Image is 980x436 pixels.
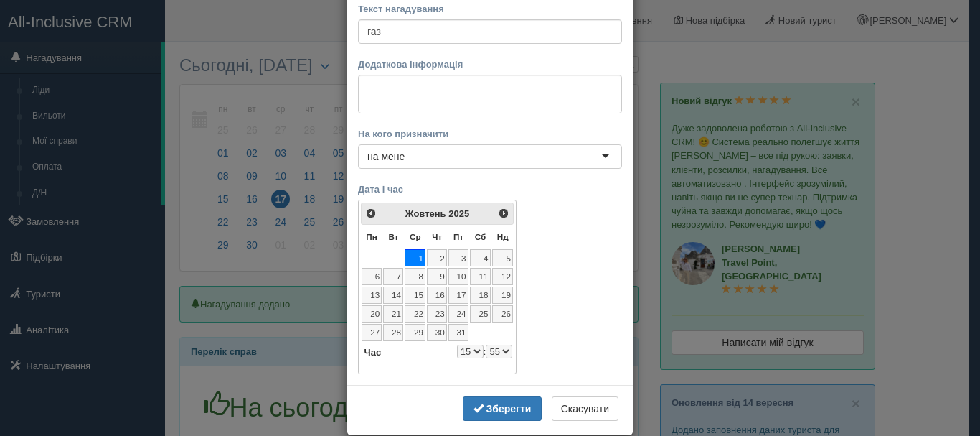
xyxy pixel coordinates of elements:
[405,305,425,323] a: 22
[405,287,425,304] a: 15
[358,2,622,16] label: Текст нагадування
[470,287,491,304] a: 18
[552,396,618,421] button: Скасувати
[486,403,532,414] b: Зберегти
[475,232,486,241] span: Субота
[495,205,512,221] a: Наст>
[470,249,491,266] a: 4
[362,305,382,323] a: 20
[498,208,509,219] span: Наст>
[470,268,491,285] a: 11
[470,305,491,323] a: 25
[448,208,469,219] span: 2025
[453,232,463,241] span: П
[362,324,382,341] a: 27
[388,232,398,241] span: Вівторок
[405,208,446,219] span: Жовтень
[427,324,447,341] a: 30
[362,287,382,304] a: 13
[363,205,380,221] a: <Попер
[492,305,514,323] a: 26
[383,268,403,285] a: 7
[405,268,425,285] a: 8
[405,249,425,266] a: 1
[366,232,377,241] span: Понеділок
[427,287,447,304] a: 16
[448,268,468,285] a: 10
[463,396,542,421] button: Зберегти
[427,249,447,266] a: 2
[432,232,442,241] span: Четвер
[358,182,622,196] label: Дата і час
[358,127,622,141] label: На кого призначити
[427,268,447,285] a: 9
[492,249,514,266] a: 5
[367,149,405,164] div: на мене
[448,287,468,304] a: 17
[492,287,514,304] a: 19
[492,268,514,285] a: 12
[405,324,425,341] a: 29
[448,305,468,323] a: 24
[410,232,421,241] span: Середа
[383,287,403,304] a: 14
[361,345,382,360] dt: Час
[497,232,509,241] span: Неділя
[358,57,622,71] label: Додаткова інформація
[362,268,382,285] a: 6
[448,324,468,341] a: 31
[427,305,447,323] a: 23
[448,249,468,266] a: 3
[383,305,403,323] a: 21
[383,324,403,341] a: 28
[365,208,377,219] span: <Попер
